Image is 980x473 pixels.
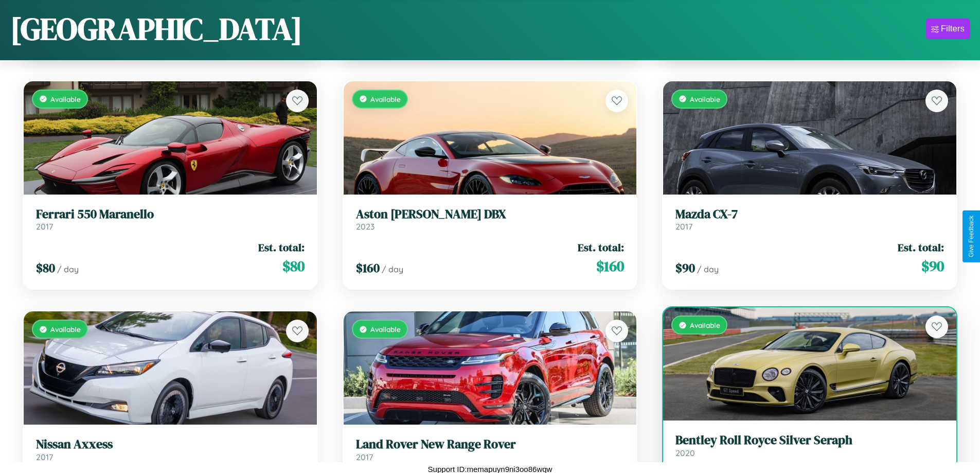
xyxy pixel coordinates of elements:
[690,95,720,103] span: Available
[57,264,79,274] span: / day
[898,240,944,255] span: Est. total:
[921,256,944,276] span: $ 90
[382,264,403,274] span: / day
[356,437,625,462] a: Land Rover New Range Rover2017
[10,8,302,50] h1: [GEOGRAPHIC_DATA]
[356,452,373,462] span: 2017
[36,207,305,232] a: Ferrari 550 Maranello2017
[370,95,401,103] span: Available
[356,221,375,232] span: 2023
[36,437,305,462] a: Nissan Axxess2017
[356,259,380,276] span: $ 160
[370,325,401,334] span: Available
[36,452,53,462] span: 2017
[36,437,305,452] h3: Nissan Axxess
[675,448,695,458] span: 2020
[697,264,719,274] span: / day
[675,207,944,232] a: Mazda CX-72017
[282,256,305,276] span: $ 80
[596,256,624,276] span: $ 160
[926,19,970,39] button: Filters
[941,24,965,34] div: Filters
[36,259,55,276] span: $ 80
[675,221,692,232] span: 2017
[356,207,625,232] a: Aston [PERSON_NAME] DBX2023
[675,433,944,448] h3: Bentley Roll Royce Silver Seraph
[36,207,305,222] h3: Ferrari 550 Maranello
[690,321,720,329] span: Available
[968,216,975,257] div: Give Feedback
[50,325,81,334] span: Available
[258,240,305,255] span: Est. total:
[50,95,81,103] span: Available
[356,437,625,452] h3: Land Rover New Range Rover
[356,207,625,222] h3: Aston [PERSON_NAME] DBX
[675,207,944,222] h3: Mazda CX-7
[675,433,944,458] a: Bentley Roll Royce Silver Seraph2020
[578,240,624,255] span: Est. total:
[36,221,53,232] span: 2017
[675,259,695,276] span: $ 90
